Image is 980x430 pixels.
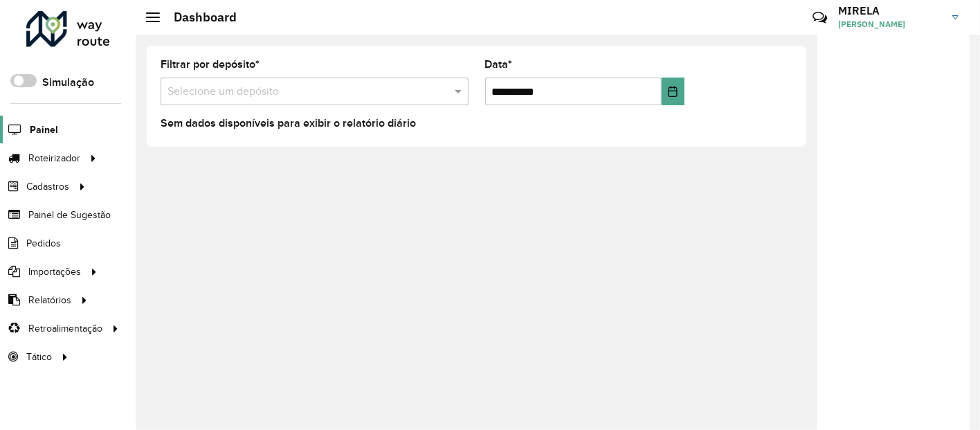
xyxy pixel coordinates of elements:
span: Painel [30,123,58,137]
span: Retroalimentação [28,321,102,336]
span: Roteirizador [28,151,80,165]
label: Data [485,56,513,73]
span: Pedidos [26,236,61,251]
span: Tático [26,350,52,364]
span: [PERSON_NAME] [838,18,942,30]
label: Simulação [42,74,94,91]
span: Cadastros [26,179,69,194]
span: Painel de Sugestão [28,208,111,222]
h2: Dashboard [160,10,237,25]
label: Sem dados disponíveis para exibir o relatório diário [161,115,416,132]
span: Relatórios [28,293,71,307]
label: Filtrar por depósito [161,56,260,73]
span: Importações [28,265,81,279]
a: Contato Rápido [805,3,835,33]
h3: MIRELA [838,4,942,17]
button: Choose Date [662,78,684,105]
